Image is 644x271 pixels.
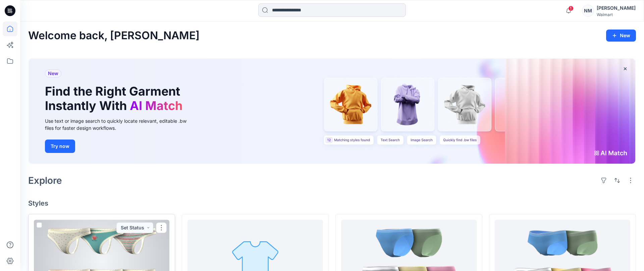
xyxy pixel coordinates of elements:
[606,30,636,42] button: New
[48,69,58,77] span: New
[568,6,574,11] span: 1
[28,175,62,186] h2: Explore
[130,98,182,113] span: AI Match
[582,5,594,17] div: NM
[597,4,636,12] div: [PERSON_NAME]
[28,30,200,42] h2: Welcome back, [PERSON_NAME]
[597,12,636,17] div: Walmart
[45,140,75,153] button: Try now
[45,84,186,113] h1: Find the Right Garment Instantly With
[45,117,196,131] div: Use text or image search to quickly locate relevant, editable .bw files for faster design workflows.
[28,199,636,207] h4: Styles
